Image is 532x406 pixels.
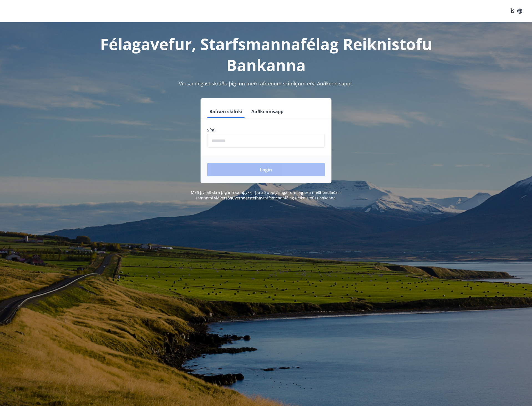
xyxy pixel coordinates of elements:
button: Rafræn skilríki [207,105,245,118]
label: Sími [207,127,325,133]
button: ÍS [508,6,525,16]
a: Persónuverndarstefna [219,195,261,201]
span: Með því að skrá þig inn samþykkir þú að upplýsingar um þig séu meðhöndlaðar í samræmi við Starfsm... [191,190,341,201]
button: Auðkennisapp [249,105,286,118]
span: Vinsamlegast skráðu þig inn með rafrænum skilríkjum eða Auðkennisappi. [179,80,353,87]
h1: Félagavefur, Starfsmannafélag Reiknistofu Bankanna [73,33,459,75]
